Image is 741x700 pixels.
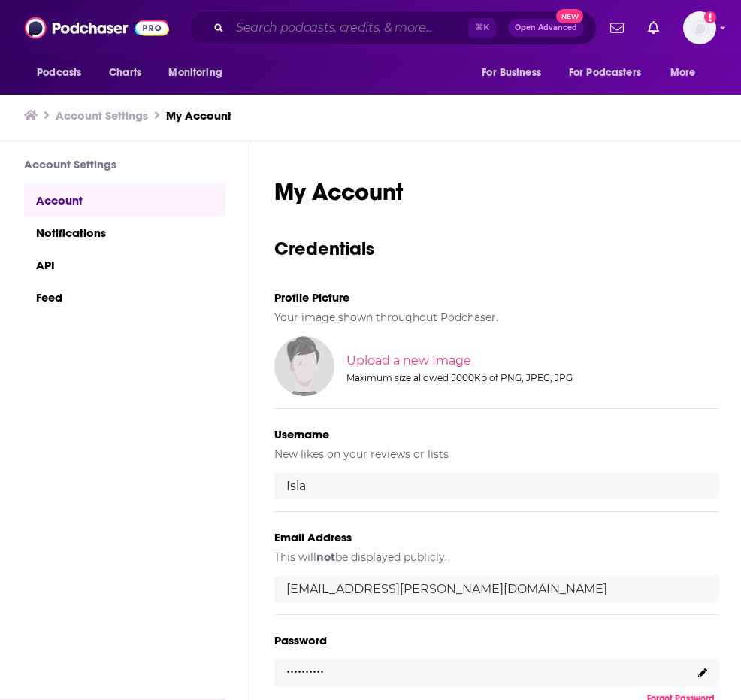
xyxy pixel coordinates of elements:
input: email [274,576,719,602]
span: Monitoring [168,62,222,83]
span: For Podcasters [569,62,641,83]
img: Podchaser - Follow, Share and Rate Podcasts [25,14,169,42]
h5: Your image shown throughout Podchaser. [274,311,719,324]
span: For Business [482,62,541,83]
button: open menu [660,59,715,87]
span: Charts [109,62,141,83]
span: ⌘ K [468,18,496,38]
h5: Password [274,633,719,647]
span: New [556,9,583,23]
h5: Profile Picture [274,290,719,305]
h5: Email Address [274,530,719,544]
svg: Add a profile image [704,11,716,23]
input: Search podcasts, credits, & more... [230,16,468,40]
span: Podcasts [37,62,81,83]
a: Feed [24,280,225,313]
a: Notifications [24,216,225,248]
img: Your profile image [274,336,334,396]
span: Open Advanced [515,24,577,32]
h5: This will be displayed publicly. [274,550,719,564]
a: Account Settings [56,108,148,123]
span: Logged in as Isla [683,11,716,44]
a: Show notifications dropdown [604,15,630,41]
h5: New likes on your reviews or lists [274,447,719,461]
input: username [274,473,719,499]
button: open menu [158,59,241,87]
b: not [316,550,335,564]
h1: My Account [274,177,719,207]
button: open menu [559,59,663,87]
div: Maximum size allowed 5000Kb of PNG, JPEG, JPG [346,372,716,383]
h5: Username [274,427,719,441]
button: open menu [471,59,560,87]
a: Account [24,183,225,216]
button: Open AdvancedNew [508,19,584,37]
a: Charts [99,59,150,87]
a: My Account [166,108,231,123]
h3: Account Settings [24,157,225,171]
h3: Credentials [274,237,719,260]
div: Search podcasts, credits, & more... [189,11,597,45]
p: .......... [286,656,324,677]
a: Show notifications dropdown [642,15,665,41]
a: API [24,248,225,280]
img: User Profile [683,11,716,44]
span: More [670,62,696,83]
button: Show profile menu [683,11,716,44]
button: open menu [26,59,101,87]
